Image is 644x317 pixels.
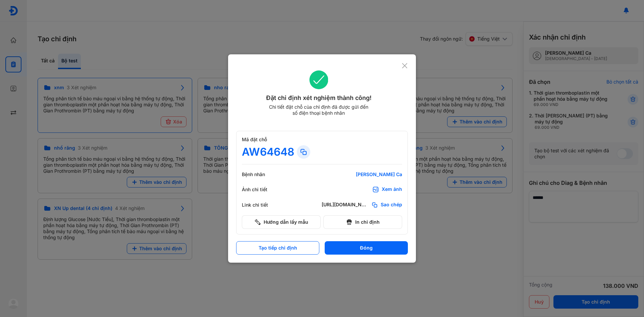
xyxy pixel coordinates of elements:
[382,186,402,193] div: Xem ảnh
[236,93,401,103] div: Đặt chỉ định xét nghiệm thành công!
[322,171,402,177] div: [PERSON_NAME] Ca
[242,137,402,143] div: Mã đặt chỗ
[236,241,319,255] button: Tạo tiếp chỉ định
[242,187,282,193] div: Ảnh chi tiết
[266,104,371,116] div: Chi tiết đặt chỗ của chỉ định đã được gửi đến số điện thoại bệnh nhân
[323,215,402,229] button: In chỉ định
[242,145,294,159] div: AW64648
[325,241,408,255] button: Đóng
[242,171,282,177] div: Bệnh nhân
[381,202,402,208] span: Sao chép
[242,202,282,208] div: Link chi tiết
[322,202,369,208] div: [URL][DOMAIN_NAME]
[242,215,321,229] button: Hướng dẫn lấy mẫu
